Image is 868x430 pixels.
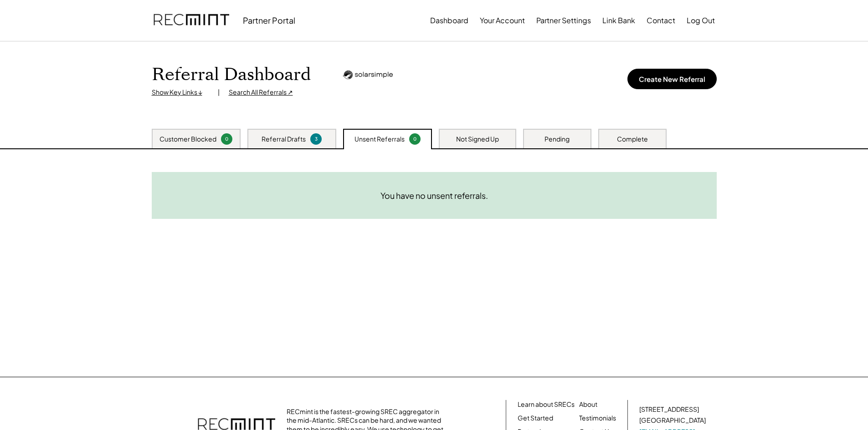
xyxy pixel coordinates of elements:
[518,400,575,409] a: Learn about SRECs
[639,416,706,425] div: [GEOGRAPHIC_DATA]
[430,11,468,30] button: Dashboard
[222,136,231,142] div: 0
[159,135,216,144] div: Customer Blocked
[218,88,220,97] div: |
[536,11,591,30] button: Partner Settings
[480,11,525,30] button: Your Account
[579,414,616,423] a: Testimonials
[518,414,553,423] a: Get Started
[152,88,209,97] div: Show Key Links ↓
[647,11,675,30] button: Contact
[380,190,488,201] div: You have no unsent referrals.
[152,64,311,86] h1: Referral Dashboard
[312,136,320,142] div: 3
[602,11,635,30] button: Link Bank
[617,135,648,144] div: Complete
[262,135,306,144] div: Referral Drafts
[354,135,405,144] div: Unsent Referrals
[639,405,699,414] div: [STREET_ADDRESS]
[579,400,597,409] a: About
[411,136,419,142] div: 0
[544,135,570,144] div: Pending
[229,88,293,97] div: Search All Referrals ↗
[627,69,717,89] button: Create New Referral
[456,135,499,144] div: Not Signed Up
[243,15,295,25] div: Partner Portal
[154,5,229,36] img: recmint-logotype%403x.png
[343,71,393,79] img: Logo_Horizontal-Black.png
[687,11,715,30] button: Log Out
